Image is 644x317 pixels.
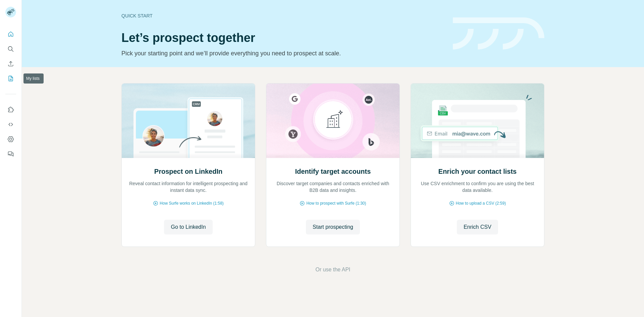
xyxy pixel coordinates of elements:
[295,167,371,176] h2: Identify target accounts
[453,17,544,50] img: banner
[313,223,353,231] span: Start prospecting
[5,104,16,116] button: Use Surfe on LinkedIn
[5,28,16,40] button: Quick start
[306,220,360,234] button: Start prospecting
[5,58,16,70] button: Enrich CSV
[121,84,255,158] img: Prospect on LinkedIn
[128,180,248,194] p: Reveal contact information for intelligent prospecting and instant data sync.
[438,167,517,176] h2: Enrich your contact lists
[160,200,224,206] span: How Surfe works on LinkedIn (1:58)
[5,133,16,145] button: Dashboard
[306,200,366,206] span: How to prospect with Surfe (1:30)
[121,31,445,45] h1: Let’s prospect together
[418,180,537,194] p: Use CSV enrichment to confirm you are using the best data available.
[315,266,350,274] button: Or use the API
[164,220,212,234] button: Go to LinkedIn
[266,84,400,158] img: Identify target accounts
[5,118,16,130] button: Use Surfe API
[121,12,445,19] div: Quick start
[154,167,222,176] h2: Prospect on LinkedIn
[5,72,16,85] button: My lists
[464,223,491,231] span: Enrich CSV
[457,220,498,234] button: Enrich CSV
[121,49,445,58] p: Pick your starting point and we’ll provide everything you need to prospect at scale.
[411,84,544,158] img: Enrich your contact lists
[273,180,393,194] p: Discover target companies and contacts enriched with B2B data and insights.
[456,200,506,206] span: How to upload a CSV (2:59)
[5,43,16,55] button: Search
[5,148,16,160] button: Feedback
[171,223,206,231] span: Go to LinkedIn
